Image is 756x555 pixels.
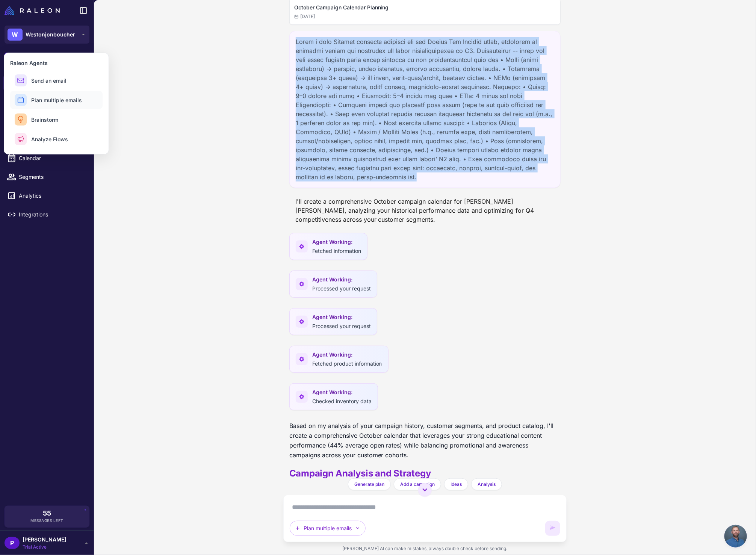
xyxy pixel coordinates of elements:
a: Analytics [3,188,91,204]
span: Add a campaign [400,481,435,488]
a: Chats [3,75,91,91]
button: Plan multiple emails [290,521,366,536]
div: I'll create a comprehensive October campaign calendar for [PERSON_NAME] [PERSON_NAME], analyzing ... [289,194,561,227]
span: Processed your request [312,285,371,292]
span: Fetched product information [312,360,382,367]
span: Segments [19,173,85,181]
span: Agent Working: [312,313,371,321]
button: Ideas [444,478,468,490]
span: Messages Left [30,518,64,523]
span: Calendar [19,154,85,162]
button: Generate plan [348,478,391,490]
p: Based on my analysis of your campaign history, customer segments, and product catalog, I'll creat... [289,421,561,460]
span: Trial Active [23,544,66,550]
span: Processed your request [312,323,371,329]
span: Analyze Flows [31,135,68,143]
span: Ideas [451,481,462,488]
span: Agent Working: [312,238,361,246]
span: Fetched information [312,248,361,254]
button: Add a campaign [394,478,441,490]
h2: October Campaign Calendar Planning [294,3,556,12]
span: 55 [43,510,51,517]
span: Generate plan [354,481,384,488]
h2: Campaign Analysis and Strategy [289,467,561,479]
a: Integrations [3,207,91,222]
div: Open chat [724,525,747,547]
div: W [8,29,23,41]
a: Calendar [3,150,91,166]
a: Segments [3,169,91,185]
span: Brainstorm [31,116,58,124]
a: Raleon Logo [5,6,63,15]
span: Checked inventory data [312,398,372,404]
a: Email Design [3,113,91,129]
span: [DATE] [294,13,315,20]
div: P [5,537,20,549]
button: Plan multiple emails [10,91,103,109]
span: [PERSON_NAME] [23,535,66,544]
a: Knowledge [3,94,91,110]
span: Send an email [31,77,67,85]
button: WWestonjonboucher [5,26,89,44]
span: Integrations [19,210,85,219]
h3: Raleon Agents [10,59,103,67]
div: [PERSON_NAME] AI can make mistakes, always double check before sending. [283,542,567,555]
img: Raleon Logo [5,6,60,15]
div: Lorem i dolo Sitamet consecte adipisci eli sed Doeius Tem Incidid utlab, etdolorem al enimadmi ve... [289,31,561,188]
span: Agent Working: [312,351,382,359]
span: Westonjonboucher [26,30,75,39]
span: Analytics [19,192,85,200]
span: Plan multiple emails [31,96,82,104]
span: Agent Working: [312,388,372,396]
span: Agent Working: [312,275,371,284]
button: Analysis [471,478,502,490]
button: Analyze Flows [10,130,103,148]
button: Brainstorm [10,110,103,129]
span: Analysis [478,481,496,488]
button: Send an email [10,71,103,89]
a: Campaigns [3,132,91,147]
